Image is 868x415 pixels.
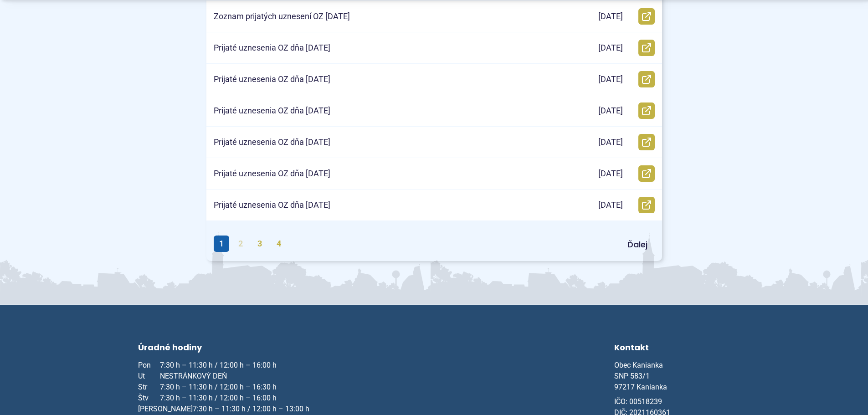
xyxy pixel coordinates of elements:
p: Prijaté uznesenia OZ dňa [DATE] [214,43,330,53]
p: [DATE] [598,74,623,85]
p: [DATE] [598,200,623,210]
p: Zoznam prijatých uznesení OZ [DATE] [214,11,350,22]
p: Prijaté uznesenia OZ dňa [DATE] [214,137,330,148]
p: [DATE] [598,11,623,22]
p: Prijaté uznesenia OZ dňa [DATE] [214,106,330,116]
h3: Úradné hodiny [138,341,309,356]
a: 4 [271,236,287,252]
p: [DATE] [598,43,623,53]
span: Str [138,382,160,393]
a: 3 [252,236,267,252]
p: Prijaté uznesenia OZ dňa [DATE] [214,169,330,179]
span: Štv [138,393,160,404]
p: 7:30 h – 11:30 h / 12:00 h – 16:00 h NESTRÁNKOVÝ DEŇ 7:30 h – 11:30 h / 12:00 h – 16:30 h 7:30 h ... [138,360,309,415]
span: 1 [214,236,229,252]
p: [DATE] [598,169,623,179]
span: Pon [138,360,160,371]
p: [DATE] [598,137,623,148]
h3: Kontakt [614,341,730,356]
p: Prijaté uznesenia OZ dňa [DATE] [214,200,330,210]
span: Ut [138,371,160,382]
a: Ďalej [620,236,655,253]
p: Prijaté uznesenia OZ dňa [DATE] [214,74,330,85]
span: [PERSON_NAME] [138,404,193,415]
span: Ďalej [627,239,647,250]
span: Obec Kanianka SNP 583/1 97217 Kanianka [614,361,667,391]
p: [DATE] [598,106,623,116]
a: 2 [233,236,248,252]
